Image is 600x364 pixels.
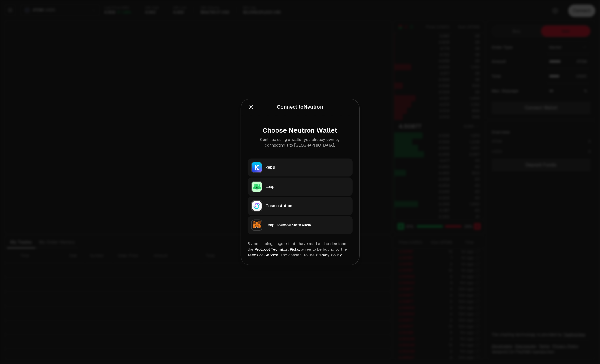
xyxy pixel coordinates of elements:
img: Keplr [252,162,262,173]
div: Cosmostation [266,203,349,209]
button: LeapLeap [248,178,353,196]
a: Protocol Technical Risks, [255,247,300,252]
div: Keplr [266,165,349,170]
button: KeplrKeplr [248,159,353,177]
div: By continuing, I agree that I have read and understood the agree to be bound by the and consent t... [248,241,353,258]
img: Leap [252,182,262,192]
div: Connect to Neutron [277,103,323,111]
img: Cosmostation [252,201,262,211]
div: Choose Neutron Wallet [252,127,348,135]
a: Terms of Service, [248,253,279,258]
button: Leap Cosmos MetaMaskLeap Cosmos MetaMask [248,216,353,234]
a: Privacy Policy. [316,253,343,258]
button: Close [248,103,254,111]
div: Continue using a wallet you already own by connecting it to [GEOGRAPHIC_DATA]. [252,137,348,148]
img: Leap Cosmos MetaMask [252,220,262,230]
div: Leap Cosmos MetaMask [266,222,349,228]
button: CosmostationCosmostation [248,197,353,215]
div: Leap [266,184,349,190]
